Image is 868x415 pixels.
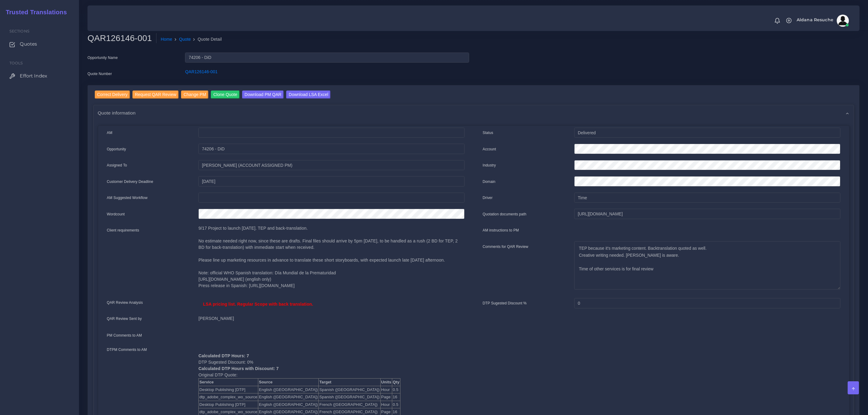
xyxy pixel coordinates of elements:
[199,386,258,393] td: Desktop Publishing [DTP]
[483,146,496,152] label: Account
[483,228,519,233] label: AM instructions to PM
[198,315,464,322] p: [PERSON_NAME]
[574,241,840,290] textarea: TEP because it's marketing content. Backtranslation quoted as well. Creative writing needed. [PER...
[483,195,493,201] label: Driver
[20,73,47,79] span: Effort Index
[132,91,179,99] input: Request QAR Review
[258,393,319,401] td: English ([GEOGRAPHIC_DATA])
[87,33,156,43] h2: QAR126146-001
[211,91,240,99] input: Clone Quote
[319,386,380,393] td: Spanish ([GEOGRAPHIC_DATA])
[191,36,222,43] li: Quote Detail
[161,36,172,43] a: Home
[9,61,23,65] span: Tools
[107,179,153,184] label: Customer Delivery Deadline
[107,347,147,352] label: DTPM Comments to AM
[9,29,29,33] span: Sections
[107,130,112,135] label: AM
[380,393,392,401] td: Page
[319,393,380,401] td: Spanish ([GEOGRAPHIC_DATA])
[319,401,380,408] td: French ([GEOGRAPHIC_DATA])
[87,71,112,77] label: Quote Number
[392,386,400,393] td: 0.5
[107,300,143,305] label: QAR Review Analysis
[107,316,142,321] label: QAR Review Sent by
[198,225,464,289] p: 9/17 Project to launch [DATE]. TEP and back-translation. No estimate needed right now, since thes...
[203,301,460,307] p: LSA pricing list. Regular Scope with back translation.
[483,179,496,184] label: Domain
[242,91,284,99] input: Download PM QAR
[794,15,851,27] a: Aldana Resucheavatar
[483,244,528,249] label: Comments for QAR Review
[5,70,74,82] a: Effort Index
[380,386,392,393] td: Hour
[5,38,74,50] a: Quotes
[107,211,125,217] label: Wordcount
[199,393,258,401] td: dtp_adobe_complex_wo_source
[198,353,249,358] b: Calculated DTP Hours: 7
[199,379,258,386] th: Service
[95,91,130,99] input: Correct Delivery
[483,300,527,306] label: DTP Sugested Discount %
[179,36,191,43] a: Quote
[107,146,126,152] label: Opportunity
[2,7,67,17] a: Trusted Translations
[258,401,319,408] td: English ([GEOGRAPHIC_DATA])
[483,130,493,135] label: Status
[319,379,380,386] th: Target
[107,195,148,201] label: AM Suggested Workflow
[2,9,67,16] h2: Trusted Translations
[392,379,400,386] th: Qty
[199,401,258,408] td: Desktop Publishing [DTP]
[185,69,218,74] a: QAR126146-001
[483,163,496,168] label: Industry
[87,55,118,60] label: Opportunity Name
[107,228,139,233] label: Client requirements
[286,91,331,99] input: Download LSA Excel
[483,211,527,217] label: Quotation documents path
[797,18,833,22] span: Aldana Resuche
[380,401,392,408] td: Hour
[380,379,392,386] th: Units
[181,91,208,99] input: Change PM
[258,379,319,386] th: Source
[392,393,400,401] td: 16
[198,366,279,371] b: Calculated DTP Hours with Discount: 7
[837,15,849,27] img: avatar
[20,41,37,47] span: Quotes
[94,105,854,121] div: Quote information
[198,160,464,170] input: pm
[98,109,136,116] span: Quote information
[392,401,400,408] td: 0.5
[107,333,142,338] label: PM Comments to AM
[258,386,319,393] td: English ([GEOGRAPHIC_DATA])
[107,163,127,168] label: Assigned To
